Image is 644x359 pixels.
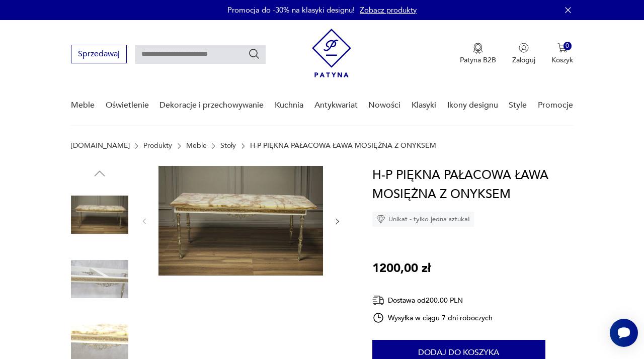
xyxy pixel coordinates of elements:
[447,86,498,125] a: Ikony designu
[143,142,172,150] a: Produkty
[473,43,483,54] img: Ikona medalu
[460,43,496,65] a: Ikona medaluPatyna B2B
[372,166,573,204] h1: H-P PIĘKNA PAŁACOWA ŁAWA MOSIĘŻNA Z ONYKSEM
[250,142,436,150] p: H-P PIĘKNA PAŁACOWA ŁAWA MOSIĘŻNA Z ONYKSEM
[312,29,351,77] img: Patyna - sklep z meblami i dekoracjami vintage
[376,215,385,224] img: Ikona diamentu
[71,51,127,58] a: Sprzedawaj
[186,142,207,150] a: Meble
[563,42,572,50] div: 0
[106,86,149,125] a: Oświetlenie
[610,319,638,347] iframe: Smartsupp widget button
[71,142,130,150] a: [DOMAIN_NAME]
[159,86,264,125] a: Dekoracje i przechowywanie
[509,86,527,125] a: Style
[372,212,474,227] div: Unikat - tylko jedna sztuka!
[360,5,417,15] a: Zobacz produkty
[368,86,400,125] a: Nowości
[460,43,496,65] button: Patyna B2B
[372,259,431,278] p: 1200,00 zł
[314,86,358,125] a: Antykwariat
[551,55,573,65] p: Koszyk
[372,294,493,307] div: Dostawa od 200,00 PLN
[71,186,128,243] img: Zdjęcie produktu H-P PIĘKNA PAŁACOWA ŁAWA MOSIĘŻNA Z ONYKSEM
[227,5,355,15] p: Promocja do -30% na klasyki designu!
[372,294,384,307] img: Ikona dostawy
[71,45,127,63] button: Sprzedawaj
[220,142,236,150] a: Stoły
[512,55,535,65] p: Zaloguj
[372,312,493,324] div: Wysyłka w ciągu 7 dni roboczych
[519,43,529,53] img: Ikonka użytkownika
[158,166,323,276] img: Zdjęcie produktu H-P PIĘKNA PAŁACOWA ŁAWA MOSIĘŻNA Z ONYKSEM
[551,43,573,65] button: 0Koszyk
[71,250,128,308] img: Zdjęcie produktu H-P PIĘKNA PAŁACOWA ŁAWA MOSIĘŻNA Z ONYKSEM
[412,86,436,125] a: Klasyki
[275,86,303,125] a: Kuchnia
[248,48,260,60] button: Szukaj
[71,86,95,125] a: Meble
[538,86,573,125] a: Promocje
[512,43,535,65] button: Zaloguj
[460,55,496,65] p: Patyna B2B
[557,43,568,53] img: Ikona koszyka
